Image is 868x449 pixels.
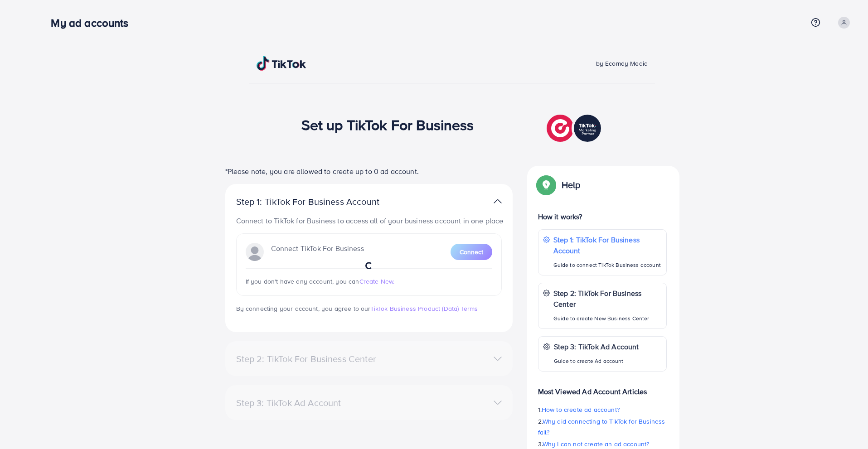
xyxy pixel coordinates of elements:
[596,59,648,68] span: by Ecomdy Media
[538,417,665,437] span: Why did connecting to TikTok for Business fail?
[225,166,513,177] p: *Please note, you are allowed to create up to 0 ad account.
[553,288,662,309] p: Step 2: TikTok For Business Center
[538,211,667,222] p: How it works?
[542,405,620,414] span: How to create ad account?
[562,179,581,190] p: Help
[538,404,667,415] p: 1.
[257,56,306,71] img: TikTok
[554,341,639,352] p: Step 3: TikTok Ad Account
[553,313,662,324] p: Guide to create New Business Center
[543,439,650,449] span: Why I can not create an ad account?
[553,260,662,270] p: Guide to connect TikTok Business account
[236,196,408,207] p: Step 1: TikTok For Business Account
[301,116,474,133] h1: Set up TikTok For Business
[538,416,667,438] p: 2.
[538,379,667,397] p: Most Viewed Ad Account Articles
[547,112,603,144] img: TikTok partner
[494,195,502,208] img: TikTok partner
[538,177,554,193] img: Popup guide
[51,16,136,29] h3: My ad accounts
[554,356,639,367] p: Guide to create Ad account
[553,234,662,256] p: Step 1: TikTok For Business Account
